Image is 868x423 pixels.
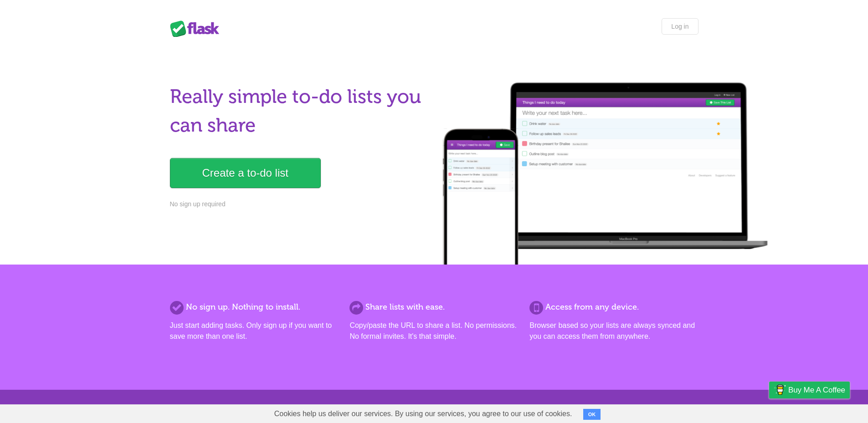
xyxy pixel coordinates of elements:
h2: No sign up. Nothing to install. [170,301,339,313]
span: Cookies help us deliver our services. By using our services, you agree to our use of cookies. [265,405,581,423]
p: Browser based so your lists are always synced and you can access them from anywhere. [529,320,698,342]
span: Buy me a coffee [788,382,845,398]
h2: Access from any device. [529,301,698,313]
a: Buy me a coffee [769,382,850,398]
p: Just start adding tasks. Only sign up if you want to save more than one list. [170,320,339,342]
p: Copy/paste the URL to share a list. No permissions. No formal invites. It's that simple. [349,320,518,342]
h1: Really simple to-do lists you can share [170,82,429,140]
button: OK [583,409,601,420]
a: Create a to-do list [170,158,321,188]
h2: Share lists with ease. [349,301,518,313]
a: Log in [662,18,698,35]
img: Buy me a coffee [774,382,786,398]
p: No sign up required [170,199,429,209]
div: Flask Lists [170,20,225,37]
